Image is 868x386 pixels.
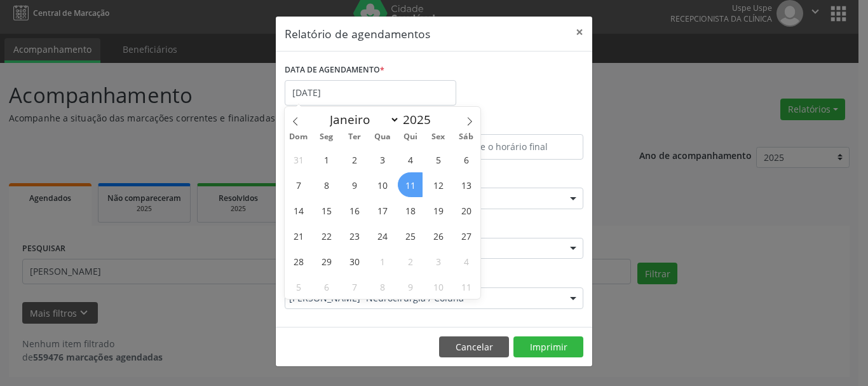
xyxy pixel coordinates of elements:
[454,172,478,197] span: Setembro 13, 2025
[437,134,583,160] input: Selecione o horário final
[314,172,339,197] span: Setembro 8, 2025
[452,133,480,141] span: Sáb
[314,223,339,248] span: Setembro 22, 2025
[439,336,509,358] button: Cancelar
[370,223,395,248] span: Setembro 24, 2025
[286,172,311,197] span: Setembro 7, 2025
[370,147,395,172] span: Setembro 3, 2025
[454,274,478,299] span: Outubro 11, 2025
[341,133,369,141] span: Ter
[454,147,478,172] span: Setembro 6, 2025
[426,274,451,299] span: Outubro 10, 2025
[314,147,339,172] span: Setembro 1, 2025
[342,274,367,299] span: Outubro 7, 2025
[400,111,442,128] input: Year
[370,249,395,273] span: Outubro 1, 2025
[398,274,423,299] span: Outubro 9, 2025
[398,198,423,223] span: Setembro 18, 2025
[567,17,592,48] button: Close
[370,198,395,223] span: Setembro 17, 2025
[342,249,367,273] span: Setembro 30, 2025
[398,172,423,197] span: Setembro 11, 2025
[397,133,424,141] span: Qui
[285,133,313,141] span: Dom
[323,111,400,128] select: Month
[398,223,423,248] span: Setembro 25, 2025
[313,133,341,141] span: Seg
[426,147,451,172] span: Setembro 5, 2025
[342,198,367,223] span: Setembro 16, 2025
[426,223,451,248] span: Setembro 26, 2025
[285,25,430,42] h5: Relatório de agendamentos
[398,249,423,273] span: Outubro 2, 2025
[426,198,451,223] span: Setembro 19, 2025
[314,249,339,273] span: Setembro 29, 2025
[424,133,452,141] span: Sex
[454,223,478,248] span: Setembro 27, 2025
[369,133,397,141] span: Qua
[426,172,451,197] span: Setembro 12, 2025
[342,223,367,248] span: Setembro 23, 2025
[342,147,367,172] span: Setembro 2, 2025
[370,274,395,299] span: Outubro 8, 2025
[286,198,311,223] span: Setembro 14, 2025
[285,60,384,80] label: DATA DE AGENDAMENTO
[454,249,478,273] span: Outubro 4, 2025
[314,274,339,299] span: Outubro 6, 2025
[285,80,456,106] input: Selecione uma data ou intervalo
[314,198,339,223] span: Setembro 15, 2025
[437,114,583,134] label: ATÉ
[286,274,311,299] span: Outubro 5, 2025
[342,172,367,197] span: Setembro 9, 2025
[454,198,478,223] span: Setembro 20, 2025
[370,172,395,197] span: Setembro 10, 2025
[398,147,423,172] span: Setembro 4, 2025
[286,249,311,273] span: Setembro 28, 2025
[513,336,583,358] button: Imprimir
[286,223,311,248] span: Setembro 21, 2025
[286,147,311,172] span: Agosto 31, 2025
[426,249,451,273] span: Outubro 3, 2025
